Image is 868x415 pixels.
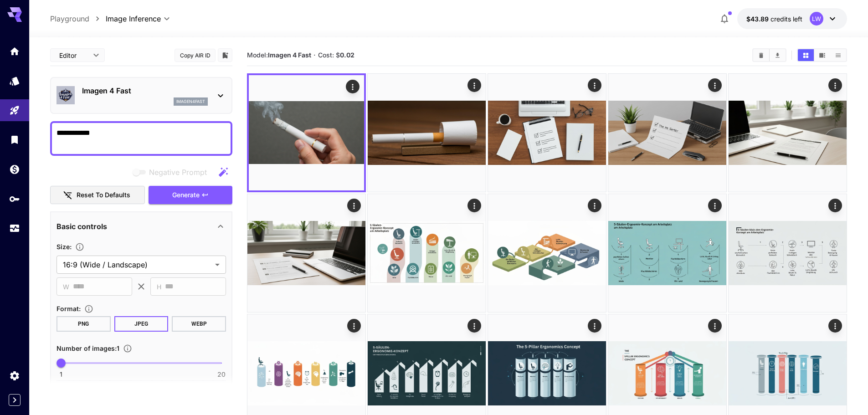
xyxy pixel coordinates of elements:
div: Settings [9,370,20,381]
img: 9k= [368,194,486,312]
span: Size : [56,243,72,251]
div: Clear AllDownload All [752,48,786,62]
span: Cost: $ [318,51,354,59]
p: Basic controls [56,221,107,232]
img: Z [249,75,364,190]
div: Actions [347,199,361,212]
div: Actions [828,319,842,333]
div: Actions [828,199,842,212]
span: Generate [172,190,200,201]
div: Actions [467,78,481,92]
div: Actions [828,78,842,92]
img: Z [729,194,847,312]
div: Actions [347,319,361,333]
img: 2Q== [608,194,726,312]
p: · [313,50,316,61]
button: Specify how many images to generate in a single request. Each image generation will be charged se... [119,344,136,353]
span: Model: [247,51,311,59]
button: Adjust the dimensions of the generated image by specifying its width and height in pixels, or sel... [72,242,88,251]
span: Number of images : 1 [56,344,119,352]
div: Usage [9,223,20,234]
div: Actions [588,78,601,92]
div: Actions [588,319,601,333]
img: Z [729,74,847,192]
div: Wallet [9,164,20,175]
b: 0.02 [340,51,354,59]
div: Actions [708,78,722,92]
button: Download All [770,49,786,61]
span: W [63,282,69,292]
div: Basic controls [56,215,226,237]
div: Show media in grid viewShow media in video viewShow media in list view [797,48,847,62]
div: Actions [708,319,722,333]
button: JPEG [114,316,169,332]
span: Negative Prompt [149,167,207,178]
button: Add to library [221,50,229,61]
span: 16:9 (Wide / Landscape) [63,259,211,270]
p: imagen4fast [176,98,205,105]
a: Playground [50,13,89,24]
div: Library [9,134,20,145]
button: Show media in list view [830,49,846,61]
img: Z [368,74,486,192]
button: Generate [149,186,232,205]
div: $43.892 [746,14,802,24]
p: Imagen 4 Fast [82,85,208,96]
div: Models [9,75,20,87]
div: Imagen 4 Fastimagen4fast [56,82,226,109]
nav: breadcrumb [50,13,106,24]
div: Playground [9,105,20,116]
img: 9k= [608,74,726,192]
button: $43.892LW [737,8,847,29]
span: Negative prompts are not compatible with the selected model. [131,166,214,178]
span: Format : [56,305,81,313]
div: Actions [467,319,481,333]
span: $43.89 [746,15,770,23]
button: PNG [56,316,111,332]
button: Expand sidebar [9,394,21,406]
button: Reset to defaults [50,186,145,205]
img: Z [247,194,365,312]
span: credits left [770,15,802,23]
div: Actions [588,199,601,212]
button: WEBP [172,316,226,332]
div: Actions [708,199,722,212]
b: Imagen 4 Fast [268,51,311,59]
img: 9k= [488,74,606,192]
span: Editor [59,51,87,60]
button: Choose the file format for the output image. [81,304,97,313]
span: Image Inference [106,13,161,24]
button: Copy AIR ID [175,49,216,62]
button: Show media in grid view [798,49,814,61]
div: Home [9,46,20,57]
img: Z [488,194,606,312]
span: 20 [217,370,226,379]
span: H [157,282,161,292]
div: API Keys [9,193,20,205]
div: Actions [467,199,481,212]
div: Actions [346,80,360,93]
button: Clear All [753,49,769,61]
button: Show media in video view [814,49,830,61]
div: LW [810,12,823,26]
